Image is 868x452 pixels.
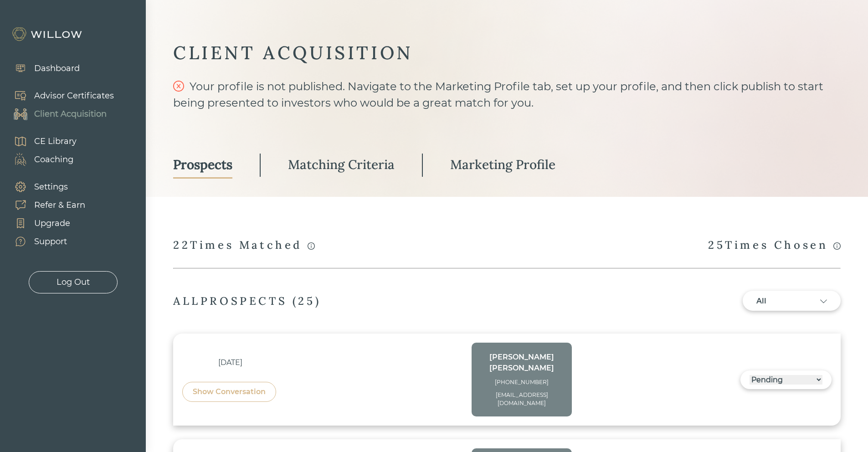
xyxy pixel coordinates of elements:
div: Client Acquisition [34,108,107,120]
a: Client Acquisition [5,105,114,123]
div: All [756,296,793,307]
div: Advisor Certificates [34,90,114,102]
div: [PHONE_NUMBER] [481,378,563,386]
div: Dashboard [34,62,80,75]
div: Show Conversation [193,386,266,397]
div: CE Library [34,135,77,148]
div: Support [34,236,67,248]
div: ALL PROSPECTS ( 25 ) [173,294,321,308]
div: Log Out [56,276,90,288]
a: Upgrade [5,214,85,232]
img: Willow [11,27,84,41]
span: info-circle [308,242,315,250]
div: 25 Times Chosen [708,238,841,253]
div: [EMAIL_ADDRESS][DOMAIN_NAME] [481,391,563,407]
div: Matching Criteria [288,156,395,173]
div: Upgrade [34,217,70,230]
div: Prospects [173,156,232,173]
div: 22 Times Matched [173,238,315,253]
a: Refer & Earn [5,196,85,214]
span: info-circle [833,242,841,250]
a: Advisor Certificates [5,87,114,105]
div: Coaching [34,154,73,166]
div: CLIENT ACQUISITION [173,41,841,65]
a: Coaching [5,150,77,169]
div: Settings [34,181,68,193]
div: Your profile is not published. Navigate to the Marketing Profile tab, set up your profile, and th... [173,78,841,128]
div: Marketing Profile [450,156,555,173]
div: [DATE] [182,357,278,368]
a: Matching Criteria [288,152,395,179]
a: Marketing Profile [450,152,555,179]
a: Dashboard [5,59,80,77]
span: close-circle [173,81,184,92]
a: Settings [5,178,85,196]
div: Refer & Earn [34,199,85,211]
div: [PERSON_NAME] [PERSON_NAME] [481,352,563,374]
a: CE Library [5,132,77,150]
a: Prospects [173,152,232,179]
